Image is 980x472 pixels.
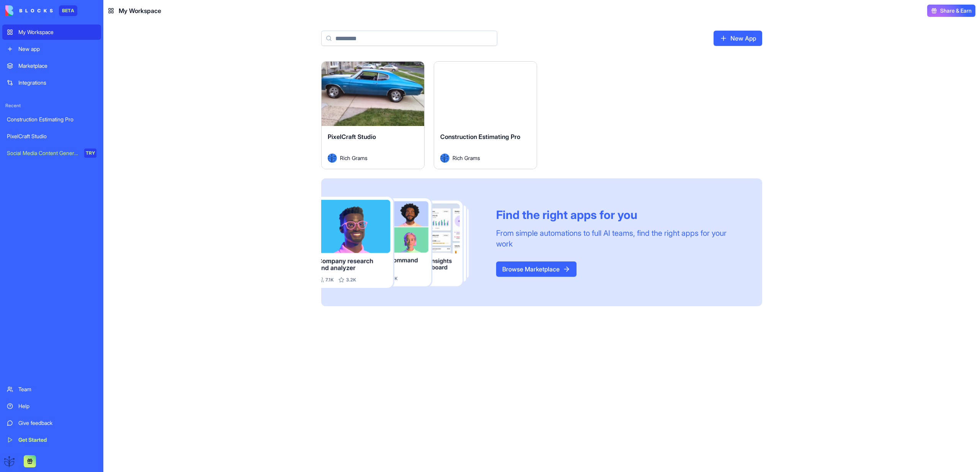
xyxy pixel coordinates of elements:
div: My Workspace [18,28,96,36]
a: Help [2,399,101,414]
a: Browse Marketplace [496,261,577,277]
a: Social Media Content GeneratorTRY [2,145,101,161]
a: Construction Estimating Pro [2,112,101,127]
div: Get Started [18,436,96,444]
a: PixelCraft StudioAvatarRich Grams [321,61,425,169]
a: Construction Estimating ProAvatarRich Grams [434,61,537,169]
div: Social Media Content Generator [7,149,79,157]
a: Get Started [2,432,101,448]
span: Share & Earn [940,7,972,15]
div: Help [18,402,96,410]
div: From simple automations to full AI teams, find the right apps for your work [496,228,744,249]
span: Construction Estimating Pro [440,133,520,140]
div: Give feedback [18,419,96,427]
div: TRY [84,149,96,158]
div: Find the right apps for you [496,208,744,222]
div: PixelCraft Studio [7,132,96,140]
span: Recent [2,103,101,109]
a: PixelCraft Studio [2,129,101,144]
span: Rich Grams [340,154,367,162]
div: New app [18,45,96,53]
div: Marketplace [18,62,96,70]
img: logo [5,5,53,16]
a: BETA [5,5,77,16]
div: Team [18,385,96,393]
a: Integrations [2,75,101,90]
img: Avatar [440,154,449,163]
a: Marketplace [2,58,101,73]
img: Avatar [328,154,337,163]
div: Construction Estimating Pro [7,116,96,123]
a: Team [2,382,101,397]
div: BETA [59,5,77,16]
a: Give feedback [2,415,101,431]
a: New App [714,31,762,46]
span: My Workspace [119,6,161,15]
a: My Workspace [2,24,101,40]
span: PixelCraft Studio [328,133,376,140]
div: Integrations [18,79,96,87]
img: Frame_181_egmpey.png [321,197,484,288]
a: New app [2,41,101,57]
button: Share & Earn [927,5,975,17]
img: ACg8ocJXc4biGNmL-6_84M9niqKohncbsBQNEji79DO8k46BE60Re2nP=s96-c [4,455,16,467]
span: Rich Grams [452,154,480,162]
